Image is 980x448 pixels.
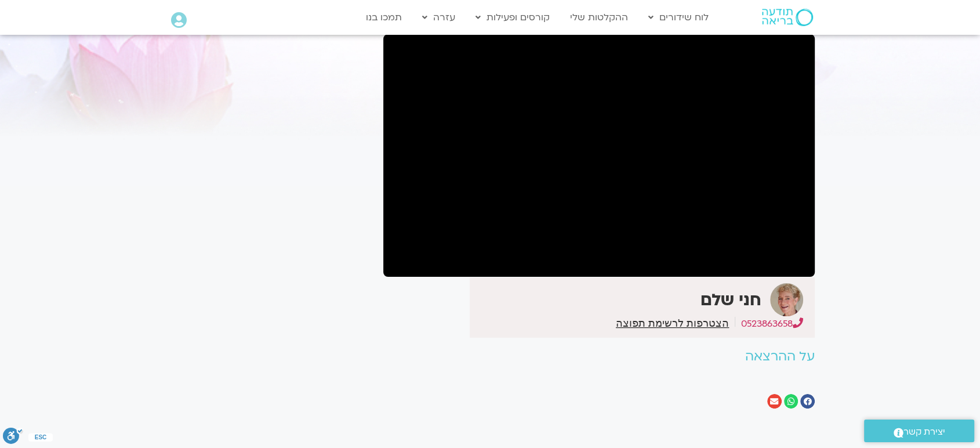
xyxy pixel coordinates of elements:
[643,6,714,28] a: לוח שידורים
[784,394,798,409] div: שיתוף ב whatsapp
[360,6,408,28] a: תמכו בנו
[741,317,803,330] a: 0523863658
[800,394,815,409] div: שיתוף ב facebook
[564,6,634,28] a: ההקלטות שלי
[383,34,815,277] iframe: צי קונג עם חני שלם 17.8.25
[903,424,945,440] span: יצירת קשר
[767,394,782,409] div: שיתוף ב email
[762,9,813,26] img: תודעה בריאה
[770,283,803,316] img: חני שלם
[383,349,815,364] h2: על ההרצאה
[470,6,556,28] a: קורסים ופעילות
[864,420,974,442] a: יצירת קשר
[700,289,761,311] strong: חני שלם
[416,6,461,28] a: עזרה
[616,318,729,328] a: הצטרפות לרשימת תפוצה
